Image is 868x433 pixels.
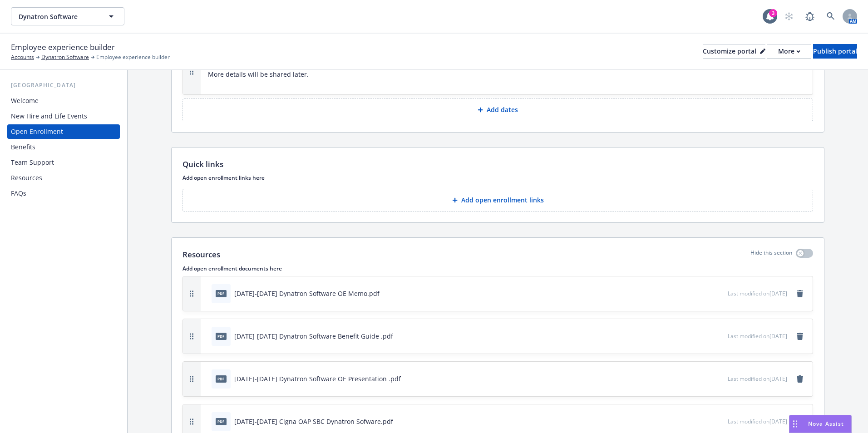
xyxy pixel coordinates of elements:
button: Add dates [182,98,813,121]
button: Publish portal [813,44,857,59]
span: Employee experience builder [96,53,170,61]
p: Add open enrollment links here [182,174,813,182]
a: Accounts [11,53,34,61]
button: preview file [716,289,724,298]
button: Nova Assist [789,415,852,433]
p: Hide this section [750,249,792,261]
button: Dynatron Software [11,7,124,25]
button: Customize portal [703,44,765,59]
div: [DATE]-[DATE] Dynatron Software OE Memo.pdf [234,289,380,298]
a: New Hire and Life Events [7,109,120,123]
button: preview file [716,417,724,426]
button: More [767,44,811,59]
a: Team Support [7,155,120,170]
p: Resources [182,249,220,261]
p: Add open enrollment links [461,196,544,205]
div: Team Support [11,155,54,170]
button: download file [701,289,709,298]
div: Customize portal [703,44,765,58]
a: remove [794,331,805,342]
div: Drag to move [789,415,801,433]
div: Resources [11,171,42,185]
p: Add open enrollment documents here [182,265,813,272]
button: download file [701,417,709,426]
div: Benefits [11,140,35,154]
div: Open Enrollment [11,124,63,139]
a: Dynatron Software [41,53,89,61]
button: download file [701,374,709,384]
a: Open Enrollment [7,124,120,139]
div: More [778,44,800,58]
div: [DATE]-[DATE] Dynatron Software Benefit Guide .pdf [234,331,393,341]
a: Start snowing [780,7,798,25]
div: [DATE]-[DATE] Cigna OAP SBC Dynatron Sofware.pdf [234,417,393,426]
span: Last modified on [DATE] [728,375,787,383]
a: remove [794,374,805,384]
span: pdf [216,333,227,340]
button: download file [701,331,709,341]
a: Welcome [7,93,120,108]
span: Dynatron Software [19,12,97,21]
div: [DATE]-[DATE] Dynatron Software OE Presentation .pdf [234,374,401,384]
button: Add open enrollment links [182,189,813,212]
div: 3 [769,9,777,17]
span: pdf [216,418,227,425]
a: Resources [7,171,120,185]
div: [GEOGRAPHIC_DATA] [7,81,120,90]
a: FAQs [7,186,120,201]
div: New Hire and Life Events [11,109,87,123]
span: Last modified on [DATE] [728,290,787,297]
span: Employee experience builder [11,41,115,53]
span: pdf [216,375,227,382]
div: Welcome [11,93,39,108]
span: Nova Assist [808,420,844,428]
span: pdf [216,290,227,297]
a: remove [794,288,805,299]
p: Add dates [487,105,518,114]
p: More details will be shared later. [208,69,805,80]
a: Benefits [7,140,120,154]
span: Last modified on [DATE] [728,418,787,425]
div: FAQs [11,186,26,201]
div: Publish portal [813,44,857,58]
button: preview file [716,331,724,341]
p: Quick links [182,158,223,170]
a: Search [822,7,840,25]
span: Last modified on [DATE] [728,332,787,340]
a: Report a Bug [801,7,819,25]
button: preview file [716,374,724,384]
